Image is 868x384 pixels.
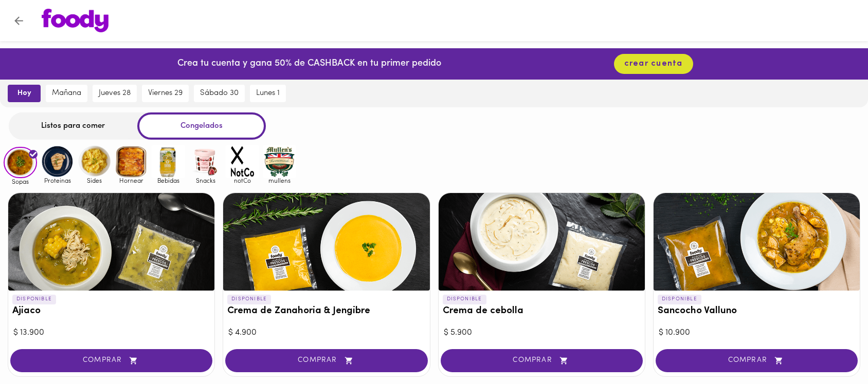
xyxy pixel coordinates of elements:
[654,193,860,291] div: Sancocho Valluno
[41,177,74,184] span: Proteinas
[189,145,222,178] img: Snacks
[443,306,641,317] h3: Crema de cebolla
[227,306,425,317] h3: Crema de Zanahoria & Jengibre
[99,89,131,98] span: jueves 28
[10,349,212,372] button: COMPRAR
[8,193,214,291] div: Ajiaco
[200,89,239,98] span: sábado 30
[12,295,56,304] p: DISPONIBLE
[4,178,37,185] span: Sopas
[238,356,414,365] span: COMPRAR
[137,112,266,140] div: Congelados
[23,356,200,365] span: COMPRAR
[194,85,245,102] button: sábado 30
[225,349,427,372] button: COMPRAR
[78,177,111,184] span: Sides
[658,306,856,317] h3: Sancocho Valluno
[226,177,259,184] span: notCo
[223,193,429,291] div: Crema de Zanahoria & Jengibre
[454,356,630,365] span: COMPRAR
[441,349,643,372] button: COMPRAR
[439,193,645,291] div: Crema de cebolla
[115,177,148,184] span: Hornear
[263,177,296,184] span: mullens
[12,306,210,317] h3: Ajiaco
[8,85,41,102] button: hoy
[226,145,259,178] img: notCo
[668,356,845,365] span: COMPRAR
[46,85,87,102] button: mañana
[9,112,137,140] div: Listos para comer
[93,85,137,102] button: jueves 28
[177,57,441,71] p: Crea tu cuenta y gana 50% de CASHBACK en tu primer pedido
[656,349,858,372] button: COMPRAR
[227,295,271,304] p: DISPONIBLE
[658,295,701,304] p: DISPONIBLE
[808,324,858,374] iframe: Messagebird Livechat Widget
[42,9,109,32] img: logo.png
[614,54,693,74] button: crear cuenta
[152,145,185,178] img: Bebidas
[115,145,148,178] img: Hornear
[52,89,81,98] span: mañana
[250,85,286,102] button: lunes 1
[41,145,74,178] img: Proteinas
[4,147,37,179] img: Sopas
[263,145,296,178] img: mullens
[256,89,280,98] span: lunes 1
[659,327,855,339] div: $ 10.900
[13,327,209,339] div: $ 13.900
[152,177,185,184] span: Bebidas
[78,145,111,178] img: Sides
[228,327,424,339] div: $ 4.900
[444,327,640,339] div: $ 5.900
[15,89,33,98] span: hoy
[443,295,486,304] p: DISPONIBLE
[148,89,183,98] span: viernes 29
[6,8,31,33] button: Volver
[189,177,222,184] span: Snacks
[142,85,189,102] button: viernes 29
[624,59,683,69] span: crear cuenta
